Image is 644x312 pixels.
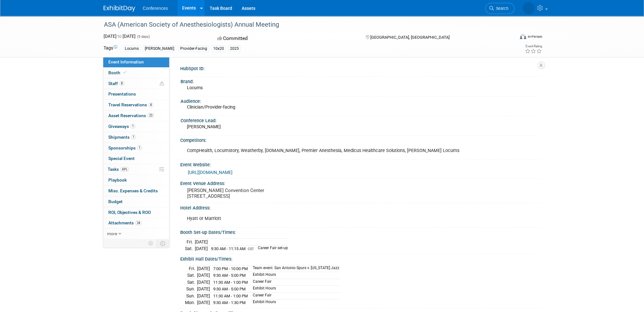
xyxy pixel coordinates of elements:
[197,286,210,293] td: [DATE]
[187,104,235,110] span: Clinician/Provider-facing
[103,218,169,228] a: Attachments24
[108,102,153,107] span: Travel Reservations
[249,272,339,279] td: Exhibit Hours
[143,45,176,52] div: [PERSON_NAME]
[370,35,450,40] span: [GEOGRAPHIC_DATA], [GEOGRAPHIC_DATA]
[108,177,127,183] span: Playbook
[108,113,154,118] span: Asset Reservations
[108,135,136,140] span: Shipments
[108,167,129,172] span: Tasks
[103,229,169,239] a: more
[103,175,169,185] a: Playbook
[103,121,169,132] a: Giveaways1
[103,110,169,121] a: Asset Reservations23
[181,96,538,104] div: Audience:
[103,164,169,175] a: Tasks69%
[103,153,169,164] a: Special Event
[248,247,254,251] span: CST
[137,145,142,150] span: 1
[520,34,526,39] img: Format-Inperson.png
[197,292,210,299] td: [DATE]
[188,170,233,175] a: [URL][DOMAIN_NAME]
[249,265,339,272] td: Team event: San Antonio Spurs v. [US_STATE] Jazz
[485,3,514,14] a: Search
[197,265,210,272] td: [DATE]
[104,5,135,12] img: ExhibitDay
[477,33,542,43] div: Event Format
[103,196,169,207] a: Budget
[180,254,541,262] div: Exhibit Hall Dates/Times:
[527,34,542,39] div: In-Person
[195,238,208,245] td: [DATE]
[102,19,505,30] div: ASA (American Society of Anesthesiologists) Annual Meeting
[108,81,124,86] span: Staff
[185,265,197,272] td: Fri.
[104,45,117,52] td: Tags
[104,34,136,39] span: [DATE] [DATE]
[215,33,355,44] div: Committed
[108,124,135,129] span: Giveaways
[137,35,150,39] span: (5 days)
[187,124,221,129] span: [PERSON_NAME]
[123,45,141,52] div: Locums
[523,2,535,14] img: Bob Wolf
[187,85,203,90] span: Locums
[103,68,169,78] a: Booth
[185,286,197,293] td: Sun.
[249,299,339,306] td: Exhibit Hours
[213,266,248,271] span: 7:00 PM - 10:00 PM
[108,70,128,75] span: Booth
[180,228,541,236] div: Booth Set-up Dates/Times:
[494,6,508,11] span: Search
[143,6,168,11] span: Conferences
[149,103,153,107] span: 8
[180,136,541,143] div: Competitors:
[103,89,169,99] a: Presentations
[107,231,117,236] span: more
[103,100,169,110] a: Travel Reservations8
[117,34,123,39] span: to
[197,279,210,286] td: [DATE]
[180,203,541,211] div: Hotel Address:
[119,81,124,86] span: 8
[213,300,245,305] span: 9:30 AM - 1:30 PM
[103,186,169,196] a: Misc. Expenses & Credits
[182,144,470,157] div: CompHealth, Locumstory, Weatherby, [DOMAIN_NAME], Premier Anesthesia, Medicus Healthcare Solution...
[103,207,169,218] a: ROI, Objectives & ROO
[103,78,169,89] a: Staff8
[131,135,136,139] span: 1
[525,45,542,48] div: Event Rating
[187,188,323,199] pre: [PERSON_NAME] Convention Center [STREET_ADDRESS]
[108,91,136,96] span: Presentations
[181,77,538,85] div: Brand:
[182,212,470,225] div: Hyatt or Marriott
[211,45,226,52] div: 10x20
[180,64,541,72] div: HubSpot ID:
[108,156,135,161] span: Special Event
[213,280,248,285] span: 11:30 AM - 1:00 PM
[108,199,123,204] span: Budget
[185,272,197,279] td: Sat.
[213,273,245,278] span: 9:30 AM - 5:00 PM
[195,245,208,252] td: [DATE]
[228,45,241,52] div: 2025
[131,124,135,129] span: 1
[135,221,142,225] span: 24
[254,245,288,252] td: Career Fair set-up
[185,279,197,286] td: Sat.
[103,132,169,143] a: Shipments1
[211,246,245,251] span: 9:30 AM - 11:15 AM
[108,145,142,150] span: Sponsorships
[160,81,164,87] span: Potential Scheduling Conflict -- at least one attendee is tagged in another overlapping event.
[120,167,129,172] span: 69%
[180,160,541,168] div: Event Website:
[156,239,169,248] td: Toggle Event Tabs
[181,116,538,124] div: Conference Lead:
[178,45,209,52] div: Provider-Facing
[213,287,245,291] span: 9:30 AM - 5:00 PM
[148,113,154,118] span: 23
[249,279,339,286] td: Career Fair
[108,188,158,193] span: Misc. Expenses & Credits
[185,299,197,306] td: Mon.
[249,286,339,293] td: Exhibit Hours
